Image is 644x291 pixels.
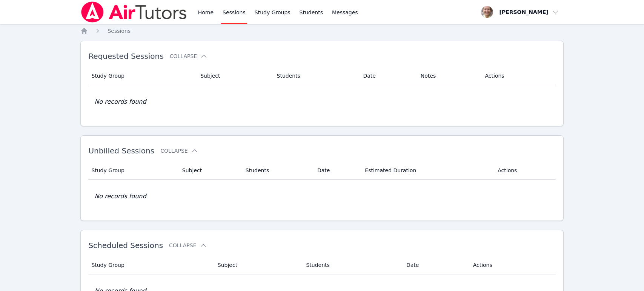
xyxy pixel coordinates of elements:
nav: Breadcrumb [80,27,563,35]
th: Subject [178,161,241,180]
button: Collapse [160,147,198,155]
th: Date [313,161,360,180]
th: Actions [480,67,555,85]
th: Subject [213,256,302,274]
a: Sessions [108,27,131,35]
th: Students [272,67,359,85]
th: Estimated Duration [360,161,493,180]
img: Air Tutors [80,2,187,23]
span: Requested Sessions [88,52,163,61]
span: Scheduled Sessions [88,241,163,250]
th: Actions [493,161,555,180]
th: Study Group [88,67,196,85]
button: Collapse [170,52,207,60]
th: Notes [416,67,481,85]
td: No records found [88,85,555,118]
th: Study Group [88,161,177,180]
th: Study Group [88,256,213,274]
th: Students [241,161,313,180]
th: Date [358,67,416,85]
span: Unbilled Sessions [88,146,154,155]
span: Messages [332,9,358,16]
button: Collapse [169,242,207,249]
th: Subject [196,67,272,85]
th: Actions [469,256,556,274]
td: No records found [88,180,555,213]
span: Sessions [108,28,131,34]
th: Students [301,256,402,274]
th: Date [402,256,469,274]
